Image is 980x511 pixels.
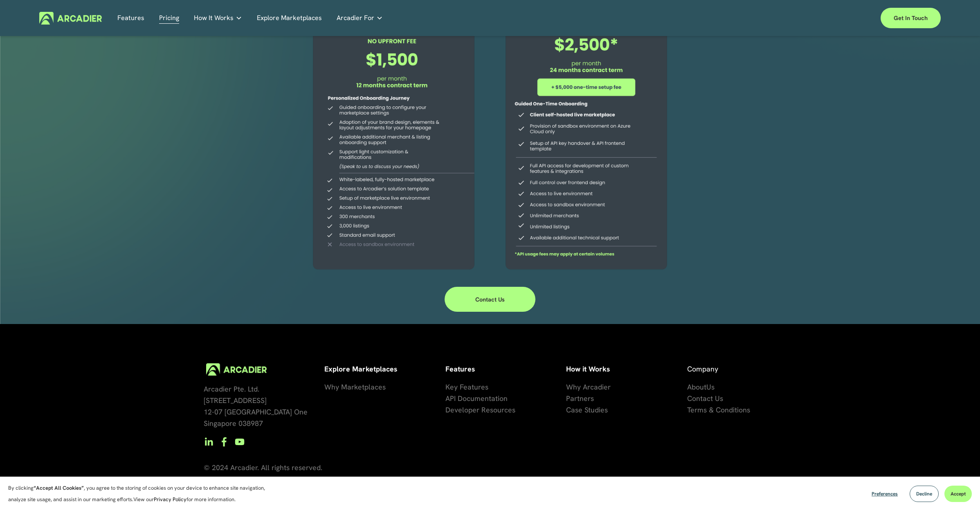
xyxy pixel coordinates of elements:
strong: How it Works [566,364,610,374]
span: Arcadier For [337,12,374,24]
a: folder dropdown [337,12,383,25]
a: Explore Marketplaces [257,12,322,25]
a: Get in touch [881,8,941,28]
span: Preferences [872,491,898,497]
iframe: Chat Widget [939,472,980,511]
strong: “Accept All Cookies” [34,484,84,491]
a: LinkedIn [204,437,214,447]
a: Privacy Policy [154,496,187,503]
span: se Studies [575,405,608,414]
a: Features [117,12,144,25]
a: folder dropdown [194,12,242,25]
p: By clicking , you agree to the storing of cookies on your device to enhance site navigation, anal... [8,482,274,505]
span: artners [570,394,594,403]
span: How It Works [194,12,234,24]
span: API Documentation [445,394,508,403]
button: Preferences [865,486,904,502]
span: Us [706,382,715,392]
span: © 2024 Arcadier. All rights reserved. [204,463,322,472]
span: Developer Resources [445,405,515,414]
img: Arcadier [39,12,102,25]
a: Why Marketplaces [324,381,386,393]
a: Pricing [159,12,179,25]
span: Why Marketplaces [324,382,386,392]
a: Contact Us [687,393,723,404]
button: Decline [910,486,939,502]
a: Ca [566,404,575,416]
a: Facebook [219,437,229,447]
span: Arcadier Pte. Ltd. [STREET_ADDRESS] 12-07 [GEOGRAPHIC_DATA] One Singapore 038987 [204,384,308,428]
a: Key Features [445,381,488,393]
span: Why Arcadier [566,382,611,392]
a: P [566,393,570,404]
a: Why Arcadier [566,381,611,393]
span: P [566,394,570,403]
a: API Documentation [445,393,508,404]
span: About [687,382,706,392]
strong: Features [445,364,475,374]
span: Terms & Conditions [687,405,750,414]
a: About [687,381,706,393]
span: Contact Us [687,394,723,403]
span: Decline [916,491,932,497]
a: artners [570,393,594,404]
a: Terms & Conditions [687,404,750,416]
a: se Studies [575,404,608,416]
span: Ca [566,405,575,414]
a: Contact Us [445,287,535,311]
a: Developer Resources [445,404,515,416]
a: YouTube [235,437,245,447]
strong: Explore Marketplaces [324,364,397,374]
span: Company [687,364,718,374]
span: Key Features [445,382,488,392]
